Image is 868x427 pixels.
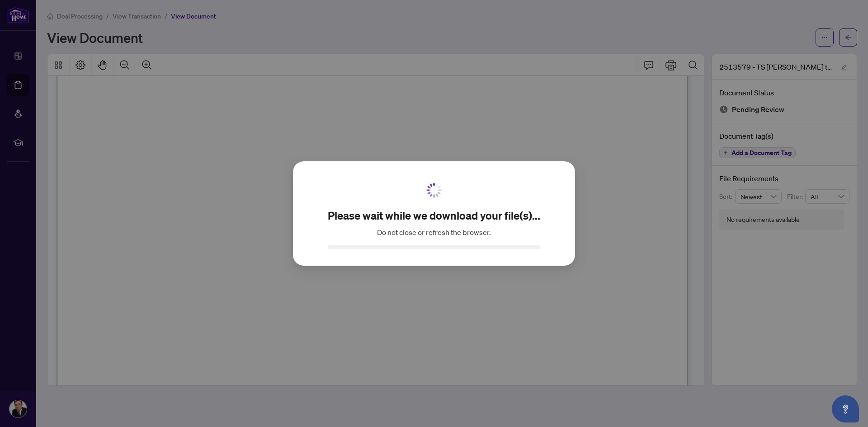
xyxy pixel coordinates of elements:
span: arrow-left [845,34,851,41]
img: Document Status [719,105,728,114]
span: Newest [741,190,777,203]
img: logo [7,7,29,23]
span: Add a Document Tag [731,150,792,156]
h1: View Document [47,30,143,45]
span: plus [723,150,728,155]
li: / [106,11,109,21]
span: Deal Processing [57,12,103,20]
span: ellipsis [821,34,828,41]
span: Pending Review [732,103,784,116]
p: Filter: [787,192,805,202]
h4: Document Status [719,87,849,98]
h4: File Requirements [719,173,849,184]
button: Add a Document Tag [719,147,796,158]
span: home [47,13,53,19]
span: View Transaction [113,12,161,20]
li: / [165,11,167,21]
span: View Document [171,12,216,20]
button: Open asap [832,395,859,422]
img: Profile Icon [9,400,27,418]
span: edit [841,64,847,70]
span: All [811,190,844,203]
p: Sort: [719,192,735,202]
span: 2513579 - TS [PERSON_NAME] to review.pdf [719,61,832,72]
div: No requirements available [726,215,800,225]
h4: Document Tag(s) [719,131,849,141]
